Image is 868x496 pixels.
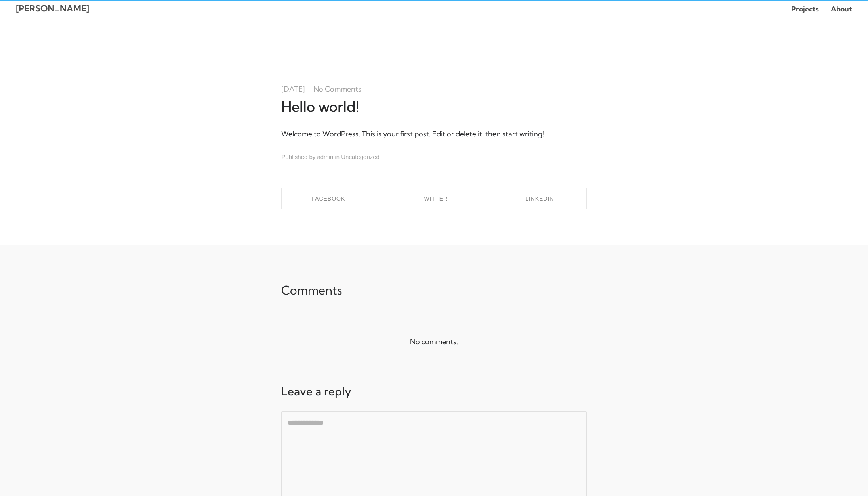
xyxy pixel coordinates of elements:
[791,4,831,13] a: Projects
[791,4,819,13] span: Projects
[281,98,359,115] a: Hello world!
[281,128,586,140] p: Welcome to WordPress. This is your first post. Edit or delete it, then start writing!
[281,372,586,411] h3: Leave a reply
[281,84,305,94] a: [DATE]
[281,153,340,160] span: Published by admin in
[305,84,313,94] span: —
[493,188,587,209] div: LinkedIn
[281,188,375,209] div: Facebook
[16,4,89,13] a: [PERSON_NAME]
[281,312,586,372] p: No comments.
[387,188,481,209] div: Twitter
[313,84,361,94] a: No Comments
[341,153,380,160] a: Uncategorized
[281,245,586,300] p: Comments
[831,4,852,13] a: About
